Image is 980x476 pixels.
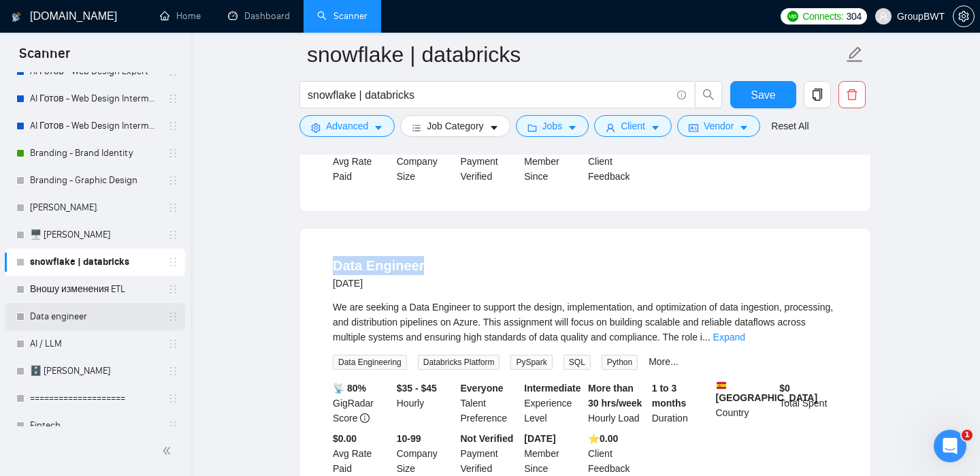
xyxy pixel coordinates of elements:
button: idcardVendorcaret-down [677,115,760,137]
a: Branding - Brand Identity [30,140,159,167]
b: [GEOGRAPHIC_DATA] [716,381,818,403]
div: Client Feedback [585,431,649,476]
a: More... [649,356,679,367]
a: [PERSON_NAME]. [30,194,159,221]
span: holder [167,229,178,240]
button: search [695,81,722,108]
span: holder [167,420,178,431]
b: ⭐️ 0.00 [588,433,618,444]
span: copy [804,89,830,101]
iframe: Intercom live chat [934,430,966,462]
a: AI Готов - Web Design Intermediate минус Development [30,112,159,140]
b: Not Verified [461,433,514,444]
div: We are seeking a Data Engineer to support the design, implementation, and optimization of data in... [333,300,838,345]
button: delete [838,81,866,108]
div: Country [713,381,777,426]
span: double-left [162,444,176,458]
a: Data engineer [30,303,159,330]
button: userClientcaret-down [594,115,672,137]
div: Hourly Load [585,381,649,426]
div: Talent Preference [458,381,522,426]
div: Client Feedback [585,139,649,184]
span: 1 [962,430,973,441]
span: caret-down [489,123,499,133]
span: Python [602,355,638,370]
span: Client [621,118,645,133]
span: caret-down [739,123,749,133]
span: caret-down [374,123,383,133]
b: $35 - $45 [397,383,437,394]
input: Scanner name... [307,37,843,72]
button: copy [804,81,831,108]
span: setting [311,123,321,133]
button: folderJobscaret-down [516,115,589,137]
b: $ 0 [779,383,790,394]
a: dashboardDashboard [228,10,290,22]
div: GigRadar Score [330,381,394,426]
a: Branding - Graphic Design [30,167,159,194]
span: holder [167,311,178,322]
b: 10-99 [397,433,421,444]
span: Jobs [542,118,563,133]
span: Databricks Platform [418,355,500,370]
button: setting [953,5,975,27]
span: ... [702,332,710,343]
div: Avg Rate Paid [330,139,394,184]
span: holder [167,393,178,404]
div: Company Size [394,431,458,476]
span: Advanced [326,118,368,133]
span: holder [167,366,178,377]
span: holder [167,148,178,159]
span: Job Category [427,118,483,133]
div: Experience Level [521,381,585,426]
button: settingAdvancedcaret-down [299,115,395,137]
span: bars [412,123,421,133]
a: Expand [713,332,745,343]
div: [DATE] [333,275,424,291]
a: AI Готов - Web Design Intermediate минус Developer [30,85,159,112]
span: idcard [689,123,698,133]
span: holder [167,121,178,131]
span: setting [953,11,974,22]
img: logo [12,6,21,28]
div: Member Since [521,139,585,184]
button: Save [730,81,796,108]
button: barsJob Categorycaret-down [400,115,510,137]
span: search [696,89,721,101]
span: SQL [563,355,591,370]
span: Vendor [704,118,734,133]
span: user [879,12,888,21]
div: Avg Rate Paid [330,431,394,476]
b: $0.00 [333,433,357,444]
a: homeHome [160,10,201,22]
b: Intermediate [524,383,581,394]
span: Connects: [802,9,843,24]
div: Payment Verified [458,139,522,184]
span: holder [167,257,178,268]
input: Search Freelance Jobs... [308,86,671,104]
div: Company Size [394,139,458,184]
span: holder [167,284,178,295]
a: Вношу изменения ETL [30,276,159,303]
div: Member Since [521,431,585,476]
a: Reset All [771,118,808,133]
span: folder [527,123,537,133]
span: Data Engineering [333,355,407,370]
span: delete [839,89,865,101]
div: Payment Verified [458,431,522,476]
div: Hourly [394,381,458,426]
a: 🖥️ [PERSON_NAME] [30,221,159,249]
span: info-circle [677,91,686,99]
span: Scanner [8,44,81,72]
span: holder [167,93,178,104]
span: holder [167,175,178,186]
a: Fintech [30,412,159,439]
a: setting [953,11,975,22]
div: Duration [649,381,713,426]
img: 🇪🇸 [717,381,726,390]
b: More than 30 hrs/week [588,383,642,409]
span: holder [167,338,178,349]
span: holder [167,202,178,213]
b: 1 to 3 months [652,383,687,409]
a: snowflake | databricks [30,249,159,276]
